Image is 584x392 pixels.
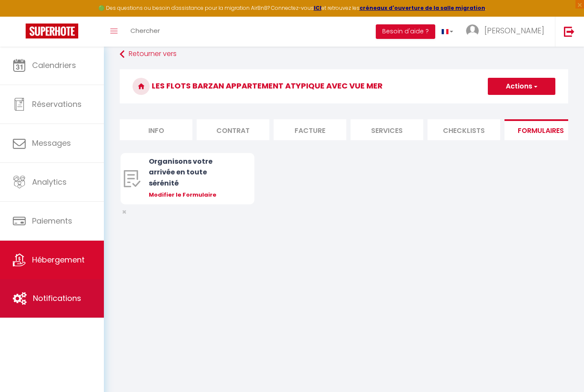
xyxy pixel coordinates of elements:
a: Retourner vers [120,47,568,62]
span: Chercher [130,26,160,35]
button: Besoin d'aide ? [376,24,435,39]
li: Facture [274,119,346,140]
span: Hébergement [32,254,85,265]
a: ... [PERSON_NAME] [460,17,555,47]
img: ... [466,24,479,37]
li: Services [351,119,423,140]
span: Analytics [32,177,67,187]
button: Ouvrir le widget de chat LiveChat [7,3,32,29]
button: Actions [488,78,555,95]
span: [PERSON_NAME] [484,25,544,36]
img: Super Booking [26,24,78,38]
span: × [122,206,127,217]
span: Notifications [33,293,81,304]
li: Formulaires [504,119,577,140]
a: Chercher [124,17,166,47]
span: Paiements [32,215,72,226]
a: ICI [314,4,321,12]
img: logout [564,26,575,37]
div: Organisons votre arrivée en toute sérénité [149,156,237,188]
span: Réservations [32,99,82,109]
span: Calendriers [32,60,76,71]
span: Messages [32,138,71,148]
button: Close [122,208,127,216]
div: Modifier le Formulaire [149,191,237,199]
a: créneaux d'ouverture de la salle migration [360,4,485,12]
iframe: Chat [548,354,578,386]
li: Info [120,119,192,140]
li: Contrat [197,119,269,140]
h3: Les Flots Barzan Appartement atypique avec vue mer [120,69,568,103]
li: Checklists [428,119,500,140]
